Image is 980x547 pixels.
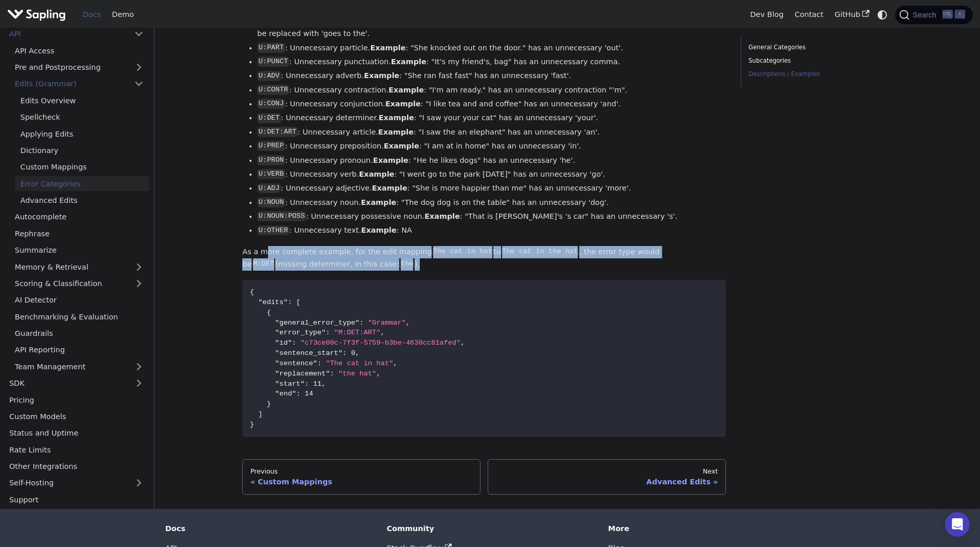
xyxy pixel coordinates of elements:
code: U:VERB [257,169,285,179]
code: U:PART [257,43,285,53]
span: : [317,360,322,367]
a: GitHub [829,7,875,23]
li: : Unnecessary determiner. : "I saw your your cat" has an unnecessary 'your'. [257,112,726,124]
a: Self-Hosting [4,476,149,491]
code: U:NOUN:POSS [257,211,306,221]
div: More [608,524,815,533]
span: { [250,288,254,296]
code: M:DET [252,259,275,269]
a: Custom Mappings [15,160,149,175]
li: : Unnecessary possessive noun. : "That is [PERSON_NAME]'s 's car" has an unnecessary 's'. [257,211,726,223]
a: Guardrails [9,326,149,341]
a: Dev Blog [744,7,789,23]
a: Applying Edits [15,127,149,142]
code: U:DET:ART [257,127,298,137]
a: Scoring & Classification [9,276,149,291]
a: Sapling.ai [7,7,69,22]
li: : Unnecessary article. : "I saw the an elephant" has an unnecessary 'an'. [257,126,726,139]
a: Memory & Retrieval [9,260,149,275]
span: "replacement" [275,370,330,378]
code: the [399,259,414,269]
a: Descriptions / Examples [749,69,888,79]
a: SDK [4,376,129,391]
a: Contact [789,7,829,23]
div: Custom Mappings [251,477,473,486]
code: U:DET [257,113,281,123]
a: Edits Overview [15,93,149,108]
span: : [343,349,347,357]
a: API Reporting [9,343,149,357]
a: Subcategories [749,56,888,66]
code: The cat in the hat [501,247,579,257]
div: Advanced Edits [496,477,718,486]
span: "The cat in hat" [326,360,393,367]
code: U:ADV [257,71,281,81]
span: "M:DET:ART" [334,329,381,336]
code: U:CONJ [257,99,285,109]
li: : Unnecessary adjective. : "She is more happier than me" has an unnecessary 'more'. [257,182,726,195]
span: { [266,309,271,316]
strong: Example [379,114,414,122]
a: Advanced Edits [15,193,149,208]
code: U:OTHER [257,225,289,236]
strong: Example [370,44,406,52]
a: Edits (Grammar) [9,77,149,91]
span: "id" [275,339,292,347]
li: : Unnecessary pronoun. : "He he likes dogs" has an unnecessary 'he'. [257,155,726,167]
strong: Example [384,142,419,150]
code: U:PUNCT [257,56,289,67]
a: Docs [77,7,106,23]
span: "sentence" [275,360,317,367]
span: : [326,329,330,336]
strong: Example [388,86,424,94]
span: "sentence_start" [275,349,343,357]
span: "Grammar" [368,319,406,327]
code: The cat in hat [432,247,493,257]
kbd: K [955,10,965,19]
a: API Access [9,44,149,59]
strong: Example [424,212,460,220]
span: [ [296,298,300,306]
a: NextAdvanced Edits [488,459,726,494]
strong: Example [361,226,397,234]
li: : Unnecessary noun. : "The dog dog is on the table" has an unnecessary 'dog'. [257,197,726,209]
a: Rate Limits [4,443,149,458]
strong: Example [391,58,426,66]
span: : [360,319,364,327]
span: } [250,421,254,428]
a: Rephrase [9,227,149,241]
strong: Example [361,198,397,206]
li: : Unnecessary particle. : "She knocked out on the door." has an unnecessary 'out'. [257,42,726,54]
div: Docs [165,524,372,533]
strong: Example [385,100,421,108]
strong: Example [373,156,408,164]
span: , [322,380,326,388]
span: , [460,339,465,347]
div: Open Intercom Messenger [945,512,970,537]
button: Expand sidebar category 'SDK' [129,376,149,391]
li: : Unnecessary contraction. : "I'm am ready." has an unnecessary contraction "'m". [257,84,726,97]
a: Spellcheck [15,110,149,125]
a: Autocomplete [9,210,149,224]
li: : Unnecessary verb. : "I went go to the park [DATE]" has an unnecessary 'go'. [257,168,726,181]
span: : [330,370,334,378]
a: Custom Models [4,409,149,424]
code: U:NOUN [257,197,285,208]
span: 0 [351,349,355,357]
strong: Example [372,184,407,192]
span: , [393,360,397,367]
li: : Unnecessary text. : NA [257,224,726,237]
span: : [305,380,309,388]
span: } [266,400,271,408]
a: Pre and Postprocessing [9,60,149,75]
span: Search [910,11,942,19]
button: Search (Ctrl+K) [895,6,972,24]
a: Pricing [4,393,149,408]
button: Collapse sidebar category 'API' [129,27,149,42]
span: "edits" [258,298,288,306]
span: "c73ce00c-7f3f-5759-b3be-4630cc81afed" [300,339,460,347]
li: : Unnecessary conjunction. : "I like tea and and coffee" has an unnecessary 'and'. [257,98,726,110]
span: ] [258,410,262,418]
a: AI Detector [9,293,149,308]
li: : Unnecessary preposition. : "I am at in home" has an unnecessary 'in'. [257,140,726,153]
